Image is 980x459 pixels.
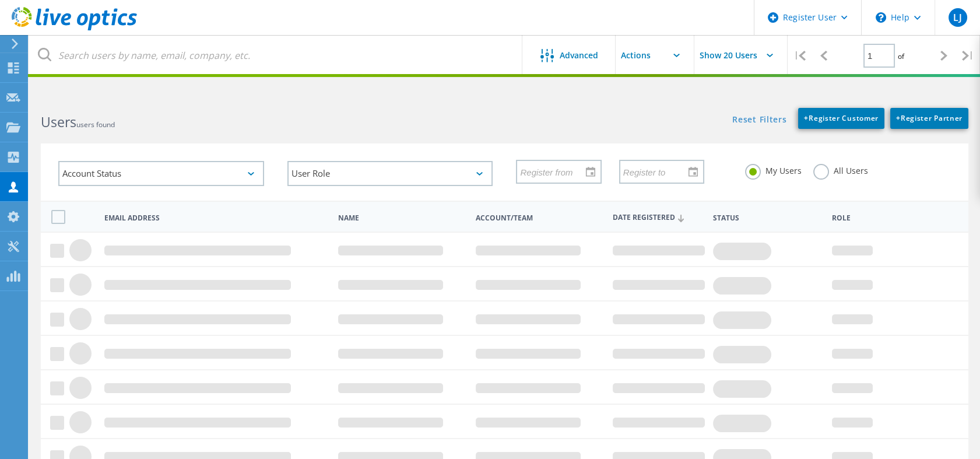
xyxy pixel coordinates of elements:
[890,108,968,129] a: +Register Partner
[613,214,703,222] span: Date Registered
[804,113,879,123] span: Register Customer
[956,35,980,76] div: |
[804,113,809,123] b: +
[896,113,963,123] span: Register Partner
[898,51,904,61] span: of
[58,161,264,186] div: Account Status
[560,51,598,59] span: Advanced
[745,164,802,175] label: My Users
[29,35,523,76] input: Search users by name, email, company, etc.
[476,215,603,222] span: Account/Team
[76,120,115,129] span: users found
[338,215,466,222] span: Name
[896,113,901,123] b: +
[517,160,592,183] input: Register from
[12,24,137,33] a: Live Optics Dashboard
[953,13,961,22] span: LJ
[813,164,868,175] label: All Users
[104,215,328,222] span: Email Address
[287,161,493,186] div: User Role
[798,108,884,129] a: +Register Customer
[713,215,822,222] span: Status
[788,35,812,76] div: |
[832,215,950,222] span: Role
[732,115,786,125] a: Reset Filters
[620,160,695,183] input: Register to
[41,113,76,131] b: Users
[876,12,886,23] svg: \n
